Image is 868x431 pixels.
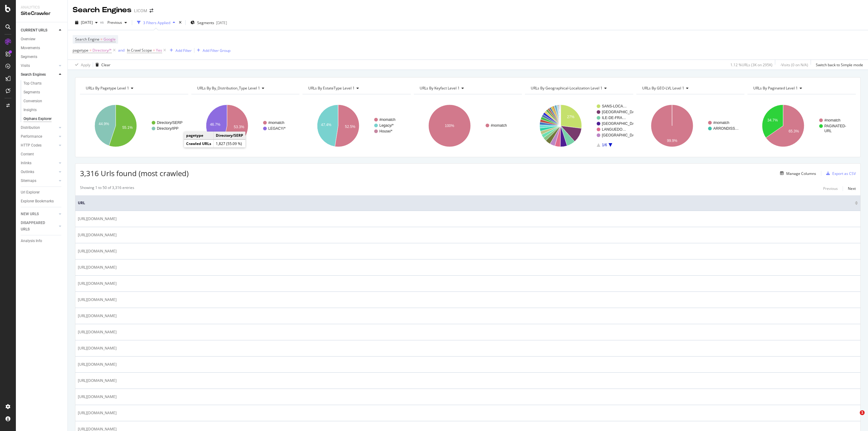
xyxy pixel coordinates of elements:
[379,129,392,133] text: House/*
[414,99,522,152] svg: A chart.
[89,48,92,53] span: =
[21,142,42,149] div: HTTP Codes
[73,48,89,53] span: pagetype
[21,36,63,42] a: Overview
[21,169,57,175] a: Outlinks
[103,35,116,44] span: Google
[21,133,57,140] a: Performance
[789,129,799,134] text: 65.3%
[194,47,230,54] button: Add Filter Group
[21,27,57,34] a: CURRENT URLS
[602,133,640,137] text: [GEOGRAPHIC_DATA]
[667,139,677,143] text: 99.9%
[21,125,40,131] div: Distribution
[78,297,117,303] span: [URL][DOMAIN_NAME]
[21,125,57,131] a: Distribution
[730,62,772,67] div: 1.12 % URLs ( 3K on 295K )
[24,89,40,96] div: Segments
[24,116,52,122] div: Orphans Explorer
[80,168,189,178] span: 3,316 Urls found (most crawled)
[21,220,57,233] a: DISAPPEARED URLS
[21,142,57,149] a: HTTP Codes
[78,394,117,400] span: [URL][DOMAIN_NAME]
[21,151,34,158] div: Content
[21,198,63,205] a: Explorer Bookmarks
[21,189,40,196] div: Url Explorer
[778,170,816,177] button: Manage Columns
[832,171,856,176] div: Export as CSV
[21,198,54,205] div: Explorer Bookmarks
[191,99,300,152] svg: A chart.
[184,132,214,139] td: pagetype
[824,168,856,178] button: Export as CSV
[80,99,188,152] svg: A chart.
[100,20,105,25] span: vs
[188,18,230,27] button: Segments[DATE]
[848,185,856,192] button: Next
[21,160,31,166] div: Inlinks
[118,48,125,53] div: and
[268,126,286,131] text: LEGACY/*
[780,62,808,67] div: - Visits ( 0 on N/A )
[379,118,396,122] text: #nomatch
[21,10,63,17] div: SiteCrawler
[21,5,63,10] div: Analytics
[216,20,227,25] div: [DATE]
[21,238,63,244] a: Analysis Info
[78,329,117,335] span: [URL][DOMAIN_NAME]
[21,54,63,60] a: Segments
[641,83,739,93] h4: URLs By GEO-LVL Level 1
[602,116,626,120] text: ILE-DE-FRA…
[21,54,37,60] div: Segments
[24,80,63,87] a: Top Charts
[21,151,63,158] a: Content
[78,248,117,254] span: [URL][DOMAIN_NAME]
[713,126,739,131] text: ARRONDISS…
[21,71,57,78] a: Search Engines
[21,178,36,184] div: Sitemaps
[530,83,628,93] h4: URLs By Geographical-localization Level 1
[816,62,863,67] div: Switch back to Simple mode
[21,45,40,51] div: Movements
[157,126,179,131] text: Directory/IPP
[307,83,405,93] h4: URLs By EstateType Level 1
[210,122,220,127] text: 46.7%
[752,83,850,93] h4: URLs By Paginated Level 1
[602,121,640,126] text: [GEOGRAPHIC_DATA]
[234,125,244,129] text: 53.3%
[860,410,865,415] span: 1
[642,85,684,91] span: URLs By GEO-LVL Level 1
[345,125,355,129] text: 52.5%
[21,178,57,184] a: Sitemaps
[24,116,63,122] a: Orphans Explorer
[143,20,170,25] div: 3 Filters Applied
[78,232,117,238] span: [URL][DOMAIN_NAME]
[602,110,640,114] text: [GEOGRAPHIC_DATA]
[824,118,841,122] text: #nomatch
[848,186,856,191] div: Next
[21,211,39,217] div: NEW URLS
[21,71,46,78] div: Search Engines
[21,45,63,51] a: Movements
[823,186,838,191] div: Previous
[105,20,122,25] span: Previous
[21,63,30,69] div: Visits
[178,20,183,26] div: times
[636,99,745,152] div: A chart.
[525,99,633,152] svg: A chart.
[203,48,230,53] div: Add Filter Group
[21,220,52,233] div: DISAPPEARED URLS
[101,62,110,67] div: Clear
[753,85,798,91] span: URLs By Paginated Level 1
[24,107,63,113] a: Insights
[118,47,125,53] button: and
[196,83,294,93] h4: URLs By by_Distribution_Type Level 1
[379,123,394,128] text: Legacy/*
[21,63,57,69] a: Visits
[78,216,117,222] span: [URL][DOMAIN_NAME]
[150,9,153,13] div: arrow-right-arrow-left
[491,123,507,128] text: #nomatch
